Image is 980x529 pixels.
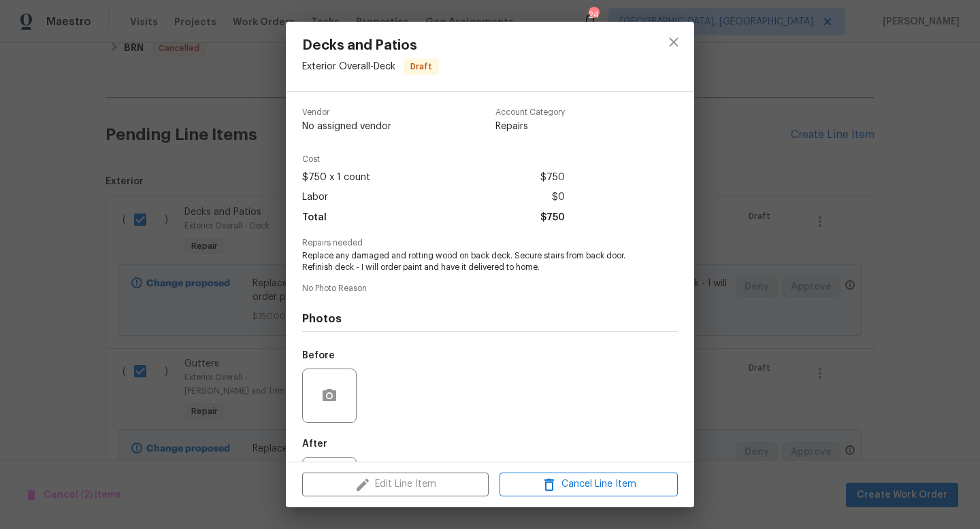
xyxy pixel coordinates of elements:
[500,473,678,496] button: Cancel Line Item
[540,208,565,228] span: $750
[302,155,565,164] span: Cost
[495,120,565,133] span: Repairs
[302,38,439,53] span: Decks and Patios
[504,476,674,493] span: Cancel Line Item
[302,250,640,273] span: Replace any damaged and rotting wood on back deck. Secure stairs from back door. Refinish deck - ...
[302,312,678,326] h4: Photos
[302,208,327,228] span: Total
[405,60,438,73] span: Draft
[657,26,690,58] button: close
[302,284,678,293] span: No Photo Reason
[302,168,370,188] span: $750 x 1 count
[552,188,565,207] span: $0
[495,108,565,117] span: Account Category
[302,439,327,449] h5: After
[302,120,391,133] span: No assigned vendor
[302,188,328,207] span: Labor
[540,168,565,188] span: $750
[302,239,678,248] span: Repairs needed
[302,351,335,360] h5: Before
[302,62,395,71] span: Exterior Overall - Deck
[302,108,391,117] span: Vendor
[589,8,598,22] div: 24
